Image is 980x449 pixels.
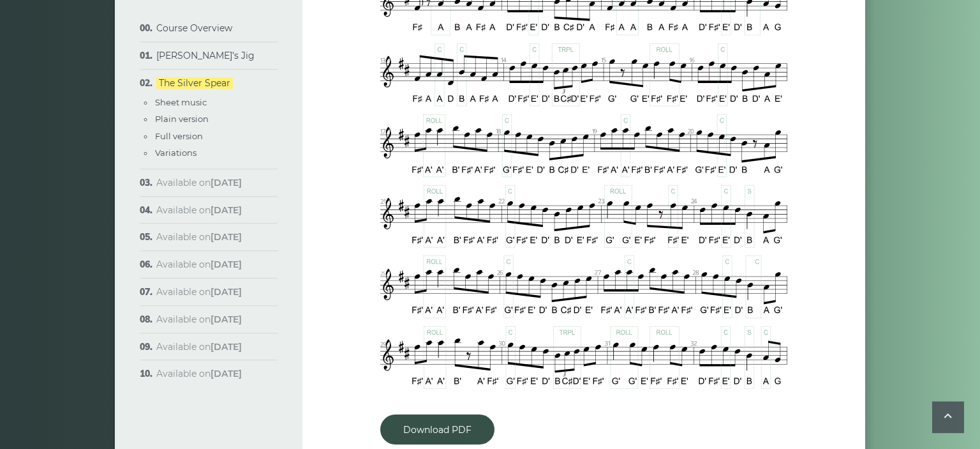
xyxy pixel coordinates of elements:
[211,341,242,353] strong: [DATE]
[211,259,242,270] strong: [DATE]
[211,314,242,325] strong: [DATE]
[156,314,242,325] span: Available on
[211,177,242,188] strong: [DATE]
[156,341,242,353] span: Available on
[380,415,494,445] a: Download PDF
[156,231,242,243] span: Available on
[156,50,255,61] a: [PERSON_NAME]’s Jig
[156,77,233,89] a: The Silver Spear
[211,286,242,298] strong: [DATE]
[155,148,197,158] a: Variations
[156,286,242,298] span: Available on
[156,259,242,270] span: Available on
[156,177,242,188] span: Available on
[156,22,232,34] a: Course Overview
[155,97,207,107] a: Sheet music
[211,204,242,216] strong: [DATE]
[156,204,242,216] span: Available on
[156,368,242,379] span: Available on
[155,114,209,124] a: Plain version
[211,231,242,243] strong: [DATE]
[211,368,242,379] strong: [DATE]
[155,131,203,141] a: Full version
